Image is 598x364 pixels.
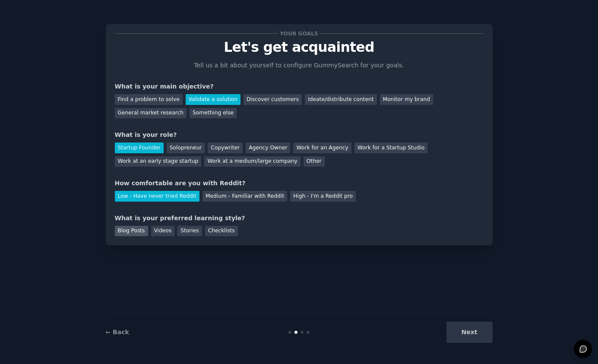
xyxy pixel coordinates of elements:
div: Work at an early stage startup [115,156,202,167]
div: How comfortable are you with Reddit? [115,179,484,188]
div: Checklists [205,226,238,237]
div: General market research [115,108,187,119]
div: What is your main objective? [115,82,484,91]
div: Monitor my brand [380,94,433,105]
div: Work at a medium/large company [204,156,300,167]
div: Other [304,156,325,167]
div: Solopreneur [167,142,205,153]
div: Blog Posts [115,226,148,237]
a: ← Back [106,329,129,336]
div: Work for an Agency [293,142,351,153]
div: Work for a Startup Studio [354,142,427,153]
div: Low - Have never tried Reddit [115,191,199,202]
div: Discover customers [244,94,302,105]
p: Tell us a bit about yourself to configure GummySearch for your goals. [190,61,408,70]
div: Something else [190,108,237,119]
div: Stories [177,226,202,237]
div: Agency Owner [246,142,290,153]
div: What is your role? [115,130,484,139]
div: Startup Founder [115,142,164,153]
div: High - I'm a Reddit pro [290,191,356,202]
div: Videos [151,226,175,237]
div: Copywriter [208,142,243,153]
p: Let's get acquainted [115,40,484,55]
span: Your goals [278,29,320,38]
div: Medium - Familiar with Reddit [202,191,287,202]
div: Find a problem to solve [115,94,183,105]
div: Ideate/distribute content [305,94,377,105]
div: What is your preferred learning style? [115,214,484,223]
div: Validate a solution [186,94,240,105]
